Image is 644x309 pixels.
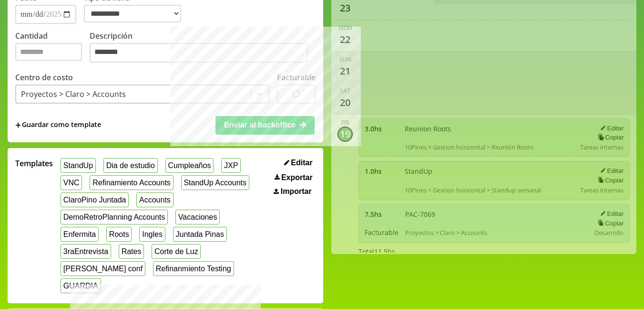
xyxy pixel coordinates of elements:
[139,227,165,242] button: Ingles
[15,120,101,130] span: +Guardar como template
[15,43,82,61] input: Cantidad
[21,89,126,99] div: Proyectos > Claro > Accounts
[90,43,308,63] textarea: Descripción
[61,227,99,242] button: Enfermita
[175,210,220,224] button: Vacaciones
[224,121,296,129] span: Enviar al backoffice
[221,158,241,173] button: JXP
[173,227,227,242] button: Juntada Pinas
[272,173,316,182] button: Exportar
[90,31,316,65] label: Descripción
[165,158,214,173] button: Cumpleaños
[106,227,132,242] button: Roots
[61,278,101,293] button: GUARDIA
[84,5,181,22] select: Tipo de hora
[61,244,111,259] button: 3raEntrevista
[153,261,234,276] button: Refinanmiento Testing
[61,158,96,173] button: StandUp
[281,187,312,196] span: Importar
[136,192,173,207] button: Accounts
[103,158,158,173] button: Dia de estudio
[291,159,312,167] span: Editar
[15,31,90,65] label: Cantidad
[215,116,315,134] button: Enviar al backoffice
[90,175,173,190] button: Refinamiento Accounts
[15,120,21,130] span: +
[277,72,316,83] label: Facturable
[61,192,129,207] button: ClaroPino Juntada
[281,173,313,182] span: Exportar
[281,158,316,168] button: Editar
[61,261,145,276] button: [PERSON_NAME] conf
[181,175,249,190] button: StandUp Accounts
[152,244,201,259] button: Corte de Luz
[61,175,82,190] button: VNC
[15,158,53,169] span: Templates
[61,210,168,224] button: DemoRetroPlanning Accounts
[15,72,73,83] label: Centro de costo
[119,244,144,259] button: Rates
